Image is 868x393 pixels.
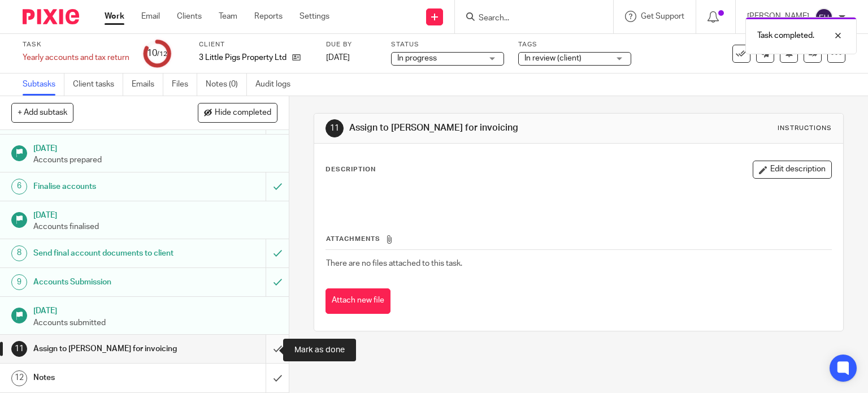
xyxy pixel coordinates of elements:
[33,207,277,221] h1: [DATE]
[391,40,504,49] label: Status
[33,274,181,291] h1: Accounts Submission
[326,236,380,242] span: Attachments
[326,260,462,267] span: There are no files attached to this task.
[255,74,299,96] a: Audit logs
[326,40,377,49] label: Due by
[33,303,277,317] h1: [DATE]
[33,245,181,262] h1: Send final account documents to client
[524,54,581,62] span: In review (client)
[325,165,376,174] p: Description
[326,54,350,62] span: [DATE]
[198,103,277,122] button: Hide completed
[300,11,329,22] a: Settings
[105,11,124,22] a: Work
[11,179,27,195] div: 6
[778,124,832,133] div: Instructions
[254,11,283,22] a: Reports
[33,154,277,166] p: Accounts prepared
[206,74,247,96] a: Notes (0)
[11,245,27,261] div: 8
[23,40,129,49] label: Task
[141,11,160,22] a: Email
[199,52,287,63] p: 3 Little Pigs Property Ltd
[33,221,277,232] p: Accounts finalised
[157,51,167,57] small: /12
[23,52,129,63] div: Yearly accounts and tax return
[23,9,79,24] img: Pixie
[73,74,123,96] a: Client tasks
[23,74,64,96] a: Subtasks
[172,74,197,96] a: Files
[757,30,814,41] p: Task completed.
[753,161,832,179] button: Edit description
[33,317,277,329] p: Accounts submitted
[325,119,344,137] div: 11
[815,8,833,26] img: svg%3E
[147,47,167,60] div: 10
[33,340,181,357] h1: Assign to [PERSON_NAME] for invoicing
[33,178,181,195] h1: Finalise accounts
[11,103,73,122] button: + Add subtask
[11,274,27,290] div: 9
[349,122,602,134] h1: Assign to [PERSON_NAME] for invoicing
[215,109,271,118] span: Hide completed
[11,370,27,386] div: 12
[219,11,237,22] a: Team
[177,11,202,22] a: Clients
[33,369,181,386] h1: Notes
[325,288,390,314] button: Attach new file
[397,54,437,62] span: In progress
[33,140,277,154] h1: [DATE]
[132,74,163,96] a: Emails
[199,40,312,49] label: Client
[11,341,27,357] div: 11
